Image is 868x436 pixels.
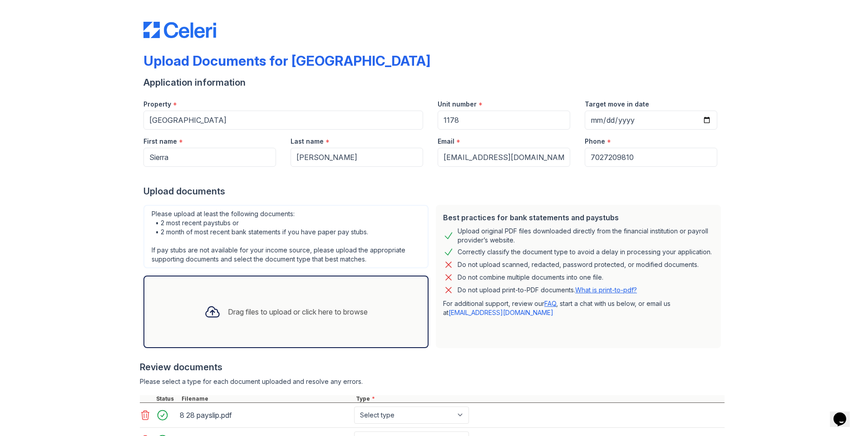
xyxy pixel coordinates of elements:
[143,137,177,146] label: First name
[143,100,171,109] label: Property
[180,408,350,422] div: 8 28 payslip.pdf
[228,306,368,317] div: Drag files to upload or click here to browse
[443,299,714,317] p: For additional support, review our , start a chat with us below, or email us at
[354,395,725,402] div: Type
[438,100,477,109] label: Unit number
[143,185,725,198] div: Upload documents
[458,286,637,295] p: Do not upload print-to-PDF documents.
[143,53,430,69] div: Upload Documents for [GEOGRAPHIC_DATA]
[180,395,354,402] div: Filename
[458,259,699,270] div: Do not upload scanned, redacted, password protected, or modified documents.
[585,100,649,109] label: Target move in date
[544,300,556,307] a: FAQ
[140,361,725,373] div: Review documents
[143,205,429,268] div: Please upload at least the following documents: • 2 most recent paystubs or • 2 month of most rec...
[830,400,859,427] iframe: chat widget
[458,247,712,257] div: Correctly classify the document type to avoid a delay in processing your application.
[291,137,324,146] label: Last name
[585,137,605,146] label: Phone
[458,227,714,245] div: Upload original PDF files downloaded directly from the financial institution or payroll provider’...
[443,212,714,223] div: Best practices for bank statements and paystubs
[154,395,180,402] div: Status
[438,137,454,146] label: Email
[458,272,603,283] div: Do not combine multiple documents into one file.
[449,309,553,316] a: [EMAIL_ADDRESS][DOMAIN_NAME]
[140,377,725,386] div: Please select a type for each document uploaded and resolve any errors.
[143,76,725,89] div: Application information
[575,286,637,294] a: What is print-to-pdf?
[143,22,216,38] img: CE_Logo_Blue-a8612792a0a2168367f1c8372b55b34899dd931a85d93a1a3d3e32e68fde9ad4.png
